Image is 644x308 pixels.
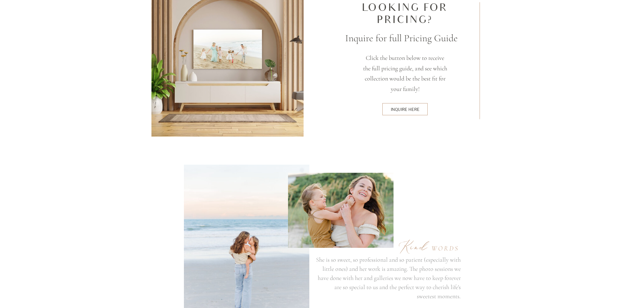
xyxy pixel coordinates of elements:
[362,53,448,98] p: Click the button below to receive the full pricing guide, and see which collection would be the b...
[384,106,427,112] a: inquire here
[316,255,461,300] p: She is so sweet, so professional and so patient (especially with little ones) and her work is ama...
[340,2,470,26] h2: looking for pricing?
[340,31,463,44] h3: Inquire for full Pricing Guide
[430,243,461,252] div: words
[393,237,432,254] div: Kind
